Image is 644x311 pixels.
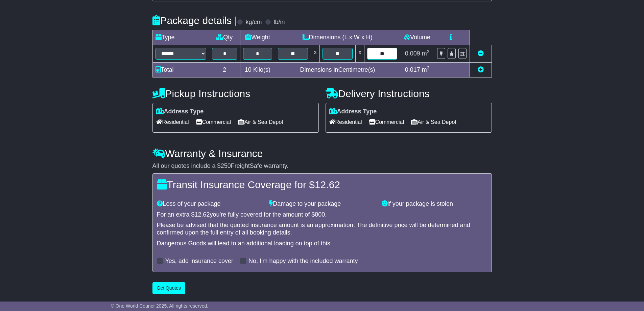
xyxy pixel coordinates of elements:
span: Residential [329,117,362,127]
td: Qty [209,30,240,45]
td: Weight [240,30,275,45]
td: Kilo(s) [240,62,275,77]
span: m [422,66,430,73]
td: 2 [209,62,240,77]
span: 800 [315,211,325,218]
span: 12.62 [315,179,340,190]
a: Add new item [478,66,484,73]
label: Yes, add insurance cover [165,258,233,265]
span: Air & Sea Depot [238,117,283,127]
td: Volume [400,30,434,45]
label: Address Type [156,108,204,115]
div: For an extra $ you're fully covered for the amount of $ . [157,211,487,219]
td: Type [152,30,209,45]
td: Total [152,62,209,77]
h4: Transit Insurance Coverage for $ [157,179,487,190]
span: Residential [156,117,189,127]
label: kg/cm [245,19,262,26]
h4: Pickup Instructions [152,88,319,99]
label: No, I'm happy with the included warranty [248,258,358,265]
span: 10 [245,66,252,73]
td: x [356,45,364,62]
label: Address Type [329,108,377,115]
span: Commercial [369,117,404,127]
span: © One World Courier 2025. All rights reserved. [111,303,209,309]
div: If your package is stolen [378,200,491,208]
span: 0.009 [405,50,420,57]
div: Loss of your package [153,200,266,208]
td: Dimensions (L x W x H) [275,30,400,45]
td: x [311,45,319,62]
sup: 3 [427,65,430,70]
sup: 3 [427,49,430,54]
div: Damage to your package [266,200,378,208]
span: 0.017 [405,66,420,73]
h4: Delivery Instructions [326,88,492,99]
span: m [422,50,430,57]
div: Please be advised that the quoted insurance amount is an approximation. The definitive price will... [157,222,487,236]
a: Remove this item [478,50,484,57]
td: Dimensions in Centimetre(s) [275,62,400,77]
span: 12.62 [195,211,210,218]
span: Air & Sea Depot [411,117,456,127]
span: Commercial [196,117,231,127]
div: All our quotes include a $ FreightSafe warranty. [152,162,492,170]
div: Dangerous Goods will lead to an additional loading on top of this. [157,240,487,247]
h4: Package details | [152,15,237,26]
span: 250 [221,162,231,169]
h4: Warranty & Insurance [152,148,492,159]
button: Get Quotes [152,282,186,294]
label: lb/in [273,19,285,26]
